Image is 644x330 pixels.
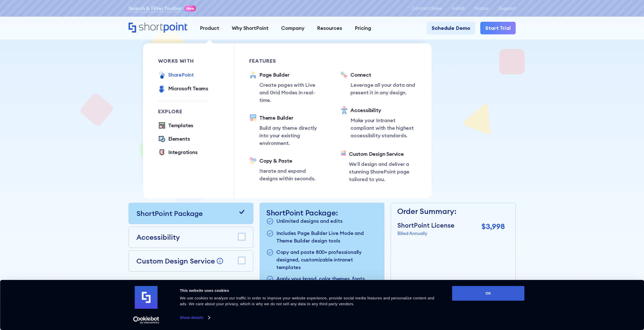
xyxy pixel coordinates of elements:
[340,150,416,183] a: Custom Design ServiceWe’ll design and deliver a stunning SharePoint page tailored to you.
[232,24,268,32] div: Why ShortPoint
[350,71,416,79] div: Connect
[259,157,325,165] div: Copy & Paste
[180,314,210,321] a: Show details
[259,124,325,147] p: Build any theme directly into your existing environment.
[452,286,525,301] button: OK
[225,22,275,34] a: Why ShortPoint
[135,286,158,309] img: logo
[397,206,505,217] p: Order Summary:
[427,22,475,34] a: Schedule Demo
[158,148,198,157] a: Integrations
[259,167,325,182] p: Iterate and expand designs within seconds.
[259,71,325,79] div: Page Builder
[276,275,378,290] p: Apply your brand, color themes, fonts, navigation and more
[158,109,209,114] div: Explore
[397,221,454,230] p: ShortPoint License
[499,6,516,11] a: Support
[129,5,182,12] a: Search & Filter Toolbar
[340,71,416,96] a: ConnectLeverage all your data and present it in any design.
[168,148,198,156] div: Integrations
[158,85,208,93] a: Microsoft Teams
[349,150,416,158] div: Custom Design Service
[158,135,190,143] a: Elements
[180,296,434,306] span: We use cookies to analyze our traffic in order to improve your website experience, provide social...
[249,114,325,147] a: Theme BuilderBuild any theme directly into your existing environment.
[158,122,193,130] a: Templates
[276,217,343,226] p: Unlimited designs and edits
[249,157,325,182] a: Copy & PasteIterate and expand designs within seconds.
[475,6,489,11] a: Status
[480,22,516,34] a: Start Trial
[317,24,342,32] div: Resources
[340,106,416,140] a: AccessibilityMake your Intranet compliant with the highest accessibility standards.
[168,135,190,143] div: Elements
[348,22,378,34] a: Pricing
[349,160,416,183] p: We’ll design and deliver a stunning SharePoint page tailored to you.
[259,114,325,122] div: Theme Builder
[276,229,378,245] p: Includes Page Builder Live Mode and Theme Builder design tools
[158,71,194,80] a: SharePoint
[168,71,194,79] div: SharePoint
[259,81,325,104] p: Create pages with Live and Grid Modes in real-time.
[397,230,454,237] p: Billed Annually
[482,221,505,232] p: $3,998
[124,316,168,324] a: Usercentrics Cookiebot - opens in a new window
[168,122,193,129] div: Templates
[136,256,215,266] p: Custom Design Service
[355,24,371,32] div: Pricing
[194,22,225,34] a: Product
[350,106,416,114] div: Accessibility
[452,6,465,11] a: Install
[275,22,311,34] a: Company
[350,117,416,139] p: Make your Intranet compliant with the highest accessibility standards.
[553,271,644,330] iframe: Chat Widget
[350,81,416,96] p: Leverage all your data and present it in any design.
[276,248,378,271] p: Copy and paste 800+ professionally designed, customizable intranet templates
[249,71,325,104] a: Page BuilderCreate pages with Live and Grid Modes in real-time.
[129,23,188,33] a: Home
[136,208,203,219] p: ShortPoint Package
[281,24,304,32] div: Company
[411,6,442,11] a: Contact Sales
[158,58,209,63] div: works with
[311,22,348,34] a: Resources
[136,232,180,243] p: Accessibility
[180,288,441,294] div: This website uses cookies
[168,85,208,92] div: Microsoft Teams
[249,58,325,63] div: Features
[200,24,219,32] div: Product
[266,208,378,217] p: ShortPoint Package:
